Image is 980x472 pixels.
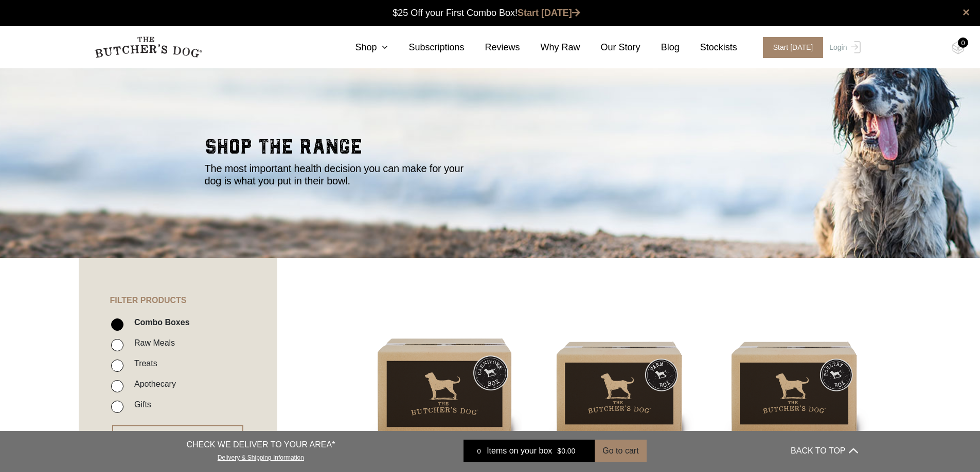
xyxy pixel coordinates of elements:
p: CHECK WE DELIVER TO YOUR AREA* [186,439,335,451]
a: Shop [334,41,388,54]
a: Blog [640,41,680,54]
div: 0 [471,446,487,456]
a: Subscriptions [388,41,464,54]
a: Start [DATE] [518,8,580,18]
a: close [963,6,970,18]
a: Reviews [465,41,520,54]
img: Carnivore Box [367,309,523,465]
a: Our Story [580,41,640,54]
img: Poultry Box with Chicken Treats [716,309,872,465]
img: TBD_Cart-Empty.png [952,41,965,54]
bdi: 0.00 [557,447,575,455]
a: Login [827,37,860,58]
a: Why Raw [520,41,580,54]
a: Delivery & Shipping Information [218,451,304,461]
span: $ [557,447,561,455]
span: Start [DATE] [763,37,824,58]
h4: FILTER PRODUCTS [79,258,277,305]
label: Combo Boxes [129,315,190,329]
button: RESET FILTER [112,425,243,448]
div: 0 [958,37,968,48]
a: Stockists [680,41,737,54]
a: Start [DATE] [753,37,827,58]
button: Go to cart [595,440,646,462]
label: Raw Meals [129,336,175,350]
h2: shop the range [205,137,776,162]
span: Items on your box [487,445,552,457]
a: 0 Items on your box $0.00 [464,440,595,462]
label: Apothecary [129,377,176,391]
p: The most important health decision you can make for your dog is what you put in their bowl. [205,162,477,187]
button: BACK TO TOP [791,439,858,463]
img: Farm Box [541,309,697,465]
label: Gifts [129,398,151,411]
label: Treats [129,356,157,370]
